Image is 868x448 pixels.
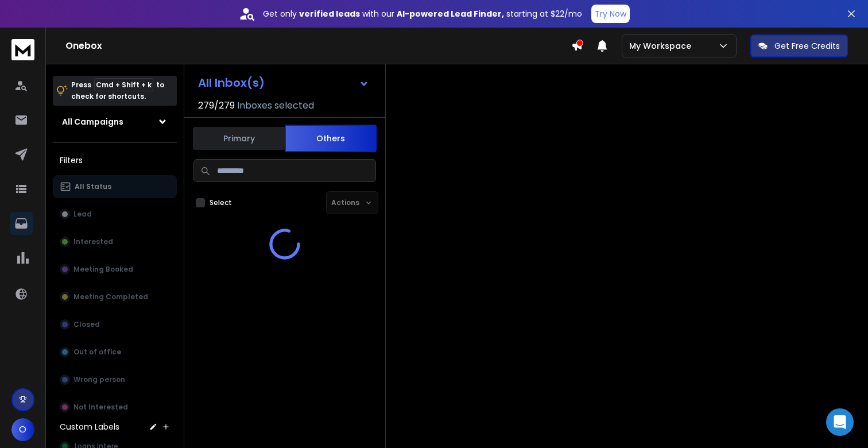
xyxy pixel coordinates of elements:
[53,110,177,133] button: All Campaigns
[60,421,119,432] h3: Custom Labels
[71,79,164,102] p: Press to check for shortcuts.
[591,5,630,23] button: Try Now
[263,8,582,20] p: Get only with our starting at $22/mo
[11,418,34,441] button: O
[189,71,378,94] button: All Inbox(s)
[11,39,34,60] img: logo
[65,39,571,53] h1: Onebox
[774,40,840,52] p: Get Free Credits
[210,198,232,207] label: Select
[299,8,360,20] strong: verified leads
[198,77,265,88] h1: All Inbox(s)
[397,8,504,20] strong: AI-powered Lead Finder,
[826,408,854,436] div: Open Intercom Messenger
[285,125,377,152] button: Others
[198,99,235,113] span: 279 / 279
[629,40,696,52] p: My Workspace
[237,99,314,113] h3: Inboxes selected
[595,8,626,20] p: Try Now
[62,116,123,128] h1: All Campaigns
[750,34,848,57] button: Get Free Credits
[53,152,177,168] h3: Filters
[94,78,153,91] span: Cmd + Shift + k
[193,126,285,151] button: Primary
